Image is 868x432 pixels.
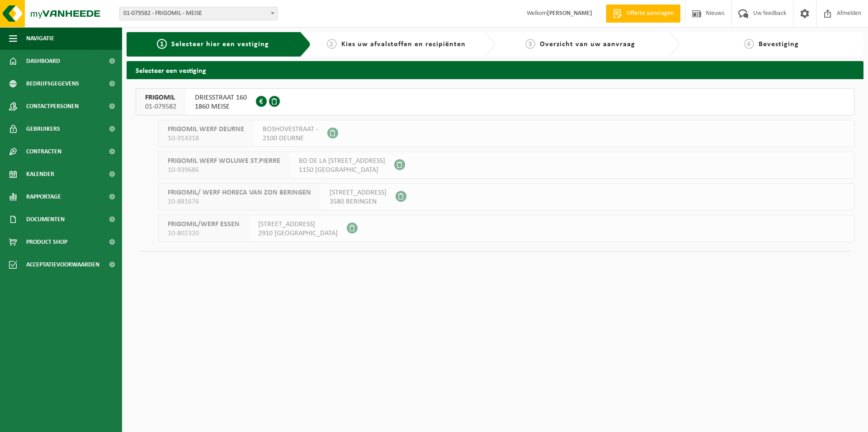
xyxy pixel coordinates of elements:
span: DRIESSTRAAT 160 [195,93,247,102]
span: Gebruikers [26,118,60,140]
a: Offerte aanvragen [606,5,680,23]
span: 3580 BERINGEN [330,197,387,206]
span: Navigatie [26,27,54,50]
span: 1150 [GEOGRAPHIC_DATA] [299,166,385,175]
span: Rapportage [26,185,61,208]
span: FRIGOMIL [145,93,176,102]
span: 1860 MEISE [195,102,247,111]
span: 01-079582 - FRIGOMIL - MEISE [119,7,278,20]
strong: [PERSON_NAME] [547,10,592,17]
span: 01-079582 [145,102,176,111]
span: [STREET_ADDRESS] [330,188,387,197]
span: 3 [525,39,535,49]
span: Overzicht van uw aanvraag [540,41,635,48]
span: 2100 DEURNE [263,134,318,143]
span: 1 [157,39,167,49]
span: Bedrijfsgegevens [26,72,79,95]
span: FRIGOMIL/WERF ESSEN [168,220,240,229]
span: Product Shop [26,231,67,253]
span: FRIGOMIL/ WERF HORECA VAN ZON BERINGEN [168,188,311,197]
span: Kalender [26,163,54,185]
span: 10-802320 [168,229,240,238]
span: Selecteer hier een vestiging [171,41,269,48]
span: 10-939686 [168,166,280,175]
span: Offerte aanvragen [624,9,676,18]
span: FRIGOMIL WERF DEURNE [168,125,244,134]
button: FRIGOMIL 01-079582 DRIESSTRAAT 1601860 MEISE [136,88,854,115]
span: Contracten [26,140,61,163]
span: BD DE LA [STREET_ADDRESS] [299,157,385,166]
span: Acceptatievoorwaarden [26,253,99,276]
span: 01-079582 - FRIGOMIL - MEISE [120,7,277,20]
span: 10-914318 [168,134,244,143]
span: 2910 [GEOGRAPHIC_DATA] [258,229,338,238]
span: Dashboard [26,50,60,72]
span: BOSHOVESTRAAT - [263,125,318,134]
span: FRIGOMIL WERF WOLUWE ST.PIERRE [168,157,280,166]
span: Documenten [26,208,65,231]
span: Contactpersonen [26,95,79,118]
span: Kies uw afvalstoffen en recipiënten [341,41,466,48]
span: Bevestiging [759,41,799,48]
span: 2 [327,39,337,49]
h2: Selecteer een vestiging [127,61,863,79]
span: 10-881676 [168,197,311,206]
span: 4 [744,39,754,49]
span: [STREET_ADDRESS] [258,220,338,229]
